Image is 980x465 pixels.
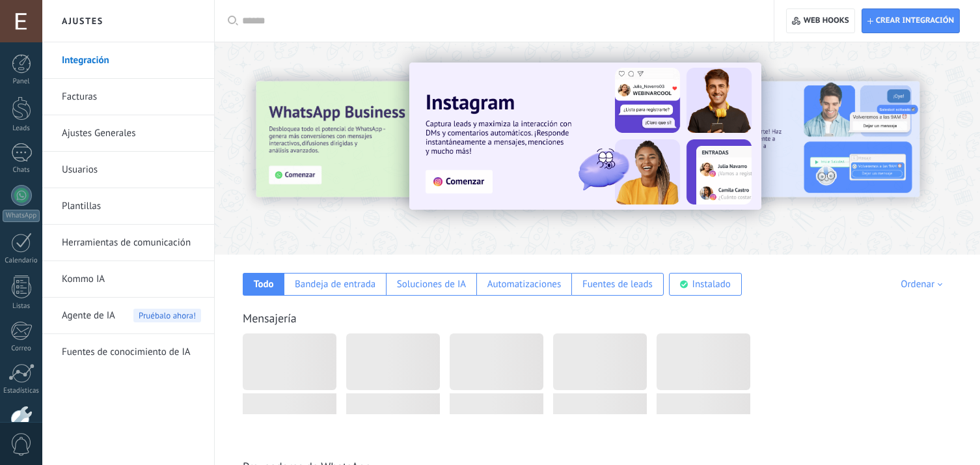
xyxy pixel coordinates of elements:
[62,79,201,115] a: Facturas
[397,278,466,290] div: Soluciones de IA
[62,42,201,79] a: Integración
[42,42,214,79] li: Integración
[862,8,960,33] button: Crear integración
[42,225,214,261] li: Herramientas de comunicación
[62,152,201,188] a: Usuarios
[3,77,40,86] div: Panel
[133,309,201,322] span: Pruébalo ahora!
[243,311,297,326] a: Mensajería
[42,115,214,152] li: Ajustes Generales
[3,387,40,395] div: Estadísticas
[3,257,40,265] div: Calendario
[642,81,919,197] img: Slide 2
[42,152,214,188] li: Usuarios
[876,16,954,26] span: Crear integración
[62,188,201,225] a: Plantillas
[582,278,653,290] div: Fuentes de leads
[409,63,761,210] img: Slide 1
[786,8,854,33] button: Web hooks
[804,16,849,26] span: Web hooks
[62,225,201,261] a: Herramientas de comunicación
[42,188,214,225] li: Plantillas
[42,334,214,370] li: Fuentes de conocimiento de IA
[3,345,40,353] div: Correo
[42,261,214,298] li: Kommo IA
[3,124,40,133] div: Leads
[62,298,201,334] a: Agente de IA Pruébalo ahora!
[692,278,731,290] div: Instalado
[42,298,214,334] li: Agente de IA
[3,302,40,311] div: Listas
[901,278,947,290] div: Ordenar
[62,334,201,371] a: Fuentes de conocimiento de IA
[487,278,562,290] div: Automatizaciones
[256,81,534,197] img: Slide 3
[62,298,115,334] span: Agente de IA
[62,115,201,152] a: Ajustes Generales
[42,79,214,115] li: Facturas
[295,278,375,290] div: Bandeja de entrada
[254,278,274,290] div: Todo
[62,261,201,298] a: Kommo IA
[3,210,40,222] div: WhatsApp
[3,166,40,175] div: Chats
